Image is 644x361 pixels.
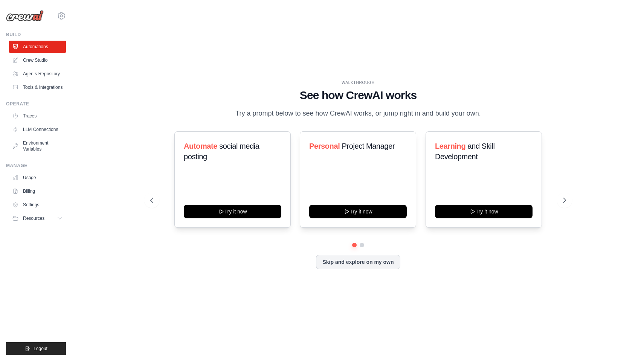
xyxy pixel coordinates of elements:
img: Logo [6,10,44,21]
button: Logout [6,342,66,355]
a: Tools & Integrations [9,81,66,93]
button: Try it now [435,205,533,218]
a: Agents Repository [9,68,66,80]
span: Logout [34,346,47,352]
span: Automate [184,142,217,150]
a: LLM Connections [9,123,66,136]
a: Settings [9,199,66,211]
button: Try it now [184,205,281,218]
a: Environment Variables [9,137,66,155]
div: Build [6,32,66,38]
button: Skip and explore on my own [316,255,400,269]
a: Traces [9,110,66,122]
p: Try a prompt below to see how CrewAI works, or jump right in and build your own. [232,108,485,119]
span: Personal [309,142,340,150]
h1: See how CrewAI works [150,88,566,102]
div: Operate [6,101,66,107]
a: Usage [9,172,66,184]
button: Try it now [309,205,407,218]
span: and Skill Development [435,142,494,161]
span: Project Manager [342,142,395,150]
div: WALKTHROUGH [150,80,566,85]
div: Manage [6,163,66,169]
a: Automations [9,41,66,53]
span: Learning [435,142,465,150]
span: social media posting [184,142,259,161]
span: Resources [23,215,44,221]
a: Crew Studio [9,54,66,66]
button: Resources [9,212,66,224]
a: Billing [9,185,66,197]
